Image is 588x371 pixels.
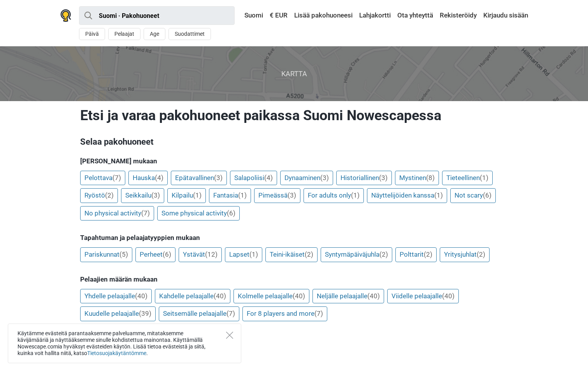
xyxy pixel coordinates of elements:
a: Ryöstö(2) [80,188,118,203]
span: (6) [163,250,171,258]
span: (3) [320,174,329,182]
a: Kuudelle pelaajalle(39) [80,306,156,321]
span: (3) [151,191,160,199]
a: Kolmelle pelaajalle(40) [233,289,309,304]
a: Suomi [237,9,265,23]
span: (1) [238,191,247,199]
a: Lapset(1) [225,247,262,262]
a: Polttarit(2) [395,247,437,262]
span: (2) [379,250,388,258]
a: Näyttelijöiden kanssa(1) [367,188,447,203]
a: Salapoliisi(4) [230,171,277,185]
a: Pimeässä(3) [254,188,300,203]
button: Suodattimet [169,28,211,40]
span: (7) [314,310,323,317]
span: (4) [155,174,163,182]
a: Lahjakortti [357,9,393,23]
a: Perheet(6) [135,247,176,262]
span: (3) [288,191,296,199]
img: Nowescape logo [60,9,71,22]
a: No physical activity(7) [80,206,154,221]
input: kokeile “London” [79,6,235,25]
span: (12) [205,250,218,258]
span: (7) [226,310,235,317]
span: (40) [214,292,226,300]
span: (40) [442,292,455,300]
span: (3) [214,174,223,182]
span: (6) [483,191,491,199]
h1: Etsi ja varaa pakohuoneet paikassa Suomi Nowescapessa [80,107,508,124]
span: (40) [293,292,305,300]
h3: Selaa pakohuoneet [80,136,508,148]
button: Pelaajat [108,28,140,40]
span: (4) [264,174,273,182]
h5: Tapahtuman ja pelaajatyyppien mukaan [80,234,508,241]
a: Kirjaudu sisään [481,9,528,23]
a: Ota yhteyttä [395,9,435,23]
span: (40) [135,292,147,300]
h5: [PERSON_NAME] ja arvosteluiden mukaan [80,334,508,342]
a: Teini-ikäiset(2) [265,247,318,262]
button: Age [144,28,165,40]
a: Some physical activity(6) [157,206,240,221]
a: Dynaaminen(3) [280,171,333,185]
a: Pariskunnat(5) [80,247,132,262]
span: (1) [434,191,443,199]
a: Kahdelle pelaajalle(40) [155,289,230,304]
button: Päivä [79,28,105,40]
span: (2) [424,250,432,258]
a: Seitsemälle pelaajalle(7) [159,306,239,321]
a: Ystävät(12) [179,247,222,262]
a: € EUR [268,9,290,23]
a: Not scary(6) [450,188,496,203]
span: (39) [139,310,151,317]
a: Pelottava(7) [80,171,125,185]
a: Fantasia(1) [209,188,251,203]
span: (7) [112,174,121,182]
span: (1) [480,174,488,182]
div: Käytämme evästeitä parantaaksemme palveluamme, mitataksemme kävijämääriä ja näyttääksemme sinulle... [8,324,241,363]
a: Syntymäpäiväjuhla(2) [321,247,392,262]
span: (2) [477,250,485,258]
img: Suomi [239,13,244,18]
span: (2) [305,250,313,258]
a: Tieteellinen(1) [442,171,493,185]
a: Yhdelle pelaajalle(40) [80,289,152,304]
span: (2) [105,191,114,199]
a: Epätavallinen(3) [171,171,227,185]
span: (7) [141,209,150,217]
span: (1) [351,191,360,199]
h5: Pelaajien määrän mukaan [80,275,508,283]
span: (1) [249,250,258,258]
a: Mystinen(8) [395,171,439,185]
a: For 8 players and more(7) [242,306,327,321]
a: Tietosuojakäytäntömme [87,350,146,356]
a: Hauska(4) [128,171,168,185]
span: (8) [426,174,435,182]
a: For adults only(1) [304,188,364,203]
a: Seikkailu(3) [121,188,164,203]
h5: [PERSON_NAME] mukaan [80,157,508,165]
span: (1) [193,191,202,199]
a: Kilpailu(1) [167,188,206,203]
span: (40) [367,292,380,300]
span: (3) [379,174,388,182]
a: Lisää pakohuoneesi [292,9,355,23]
span: (5) [119,250,128,258]
a: Neljälle pelaajalle(40) [312,289,384,304]
button: Close [226,332,233,339]
a: Yritysjuhlat(2) [440,247,490,262]
a: Historiallinen(3) [336,171,392,185]
a: Viidelle pelaajalle(40) [387,289,459,304]
a: Rekisteröidy [438,9,479,23]
span: (6) [227,209,235,217]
